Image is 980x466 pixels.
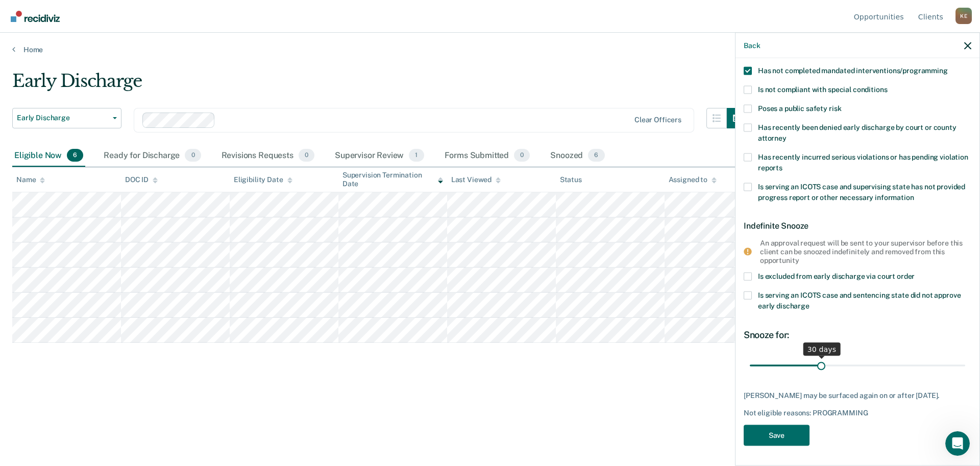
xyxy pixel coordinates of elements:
div: Name [16,175,45,184]
button: Profile dropdown button [955,8,972,24]
span: 0 [514,149,530,162]
iframe: Intercom live chat [945,431,970,456]
div: 30 days [803,343,841,356]
div: Clear officers [634,116,681,124]
div: Ready for Discharge [102,145,203,167]
span: Is serving an ICOTS case and sentencing state did not approve early discharge [758,291,961,310]
span: Is excluded from early discharge via court order [758,272,915,280]
div: Assigned to [669,175,717,184]
div: Forms Submitted [443,145,532,167]
div: Status [560,175,582,184]
div: K E [955,8,972,24]
div: Eligibility Date [234,175,292,184]
a: Home [12,45,968,54]
div: Revisions Requests [219,145,316,167]
button: Save [744,425,810,446]
div: Snoozed [548,145,606,167]
span: 6 [67,149,83,162]
div: [PERSON_NAME] may be surfaced again on or after [DATE]. [744,391,971,400]
button: Back [744,41,760,50]
div: Early Discharge [12,71,747,100]
div: Supervision Termination Date [342,171,443,188]
span: 0 [299,149,314,162]
div: Last Viewed [451,175,501,184]
div: DOC ID [125,175,158,184]
span: Is not compliant with special conditions [758,85,887,93]
img: Recidiviz [11,11,60,22]
div: Indefinite Snooze [744,212,971,238]
span: Has recently been denied early discharge by court or county attorney [758,123,957,142]
span: 6 [588,149,604,162]
span: Is serving an ICOTS case and supervising state has not provided progress report or other necessar... [758,182,965,201]
span: Has not completed mandated interventions/programming [758,66,948,74]
div: Supervisor Review [333,145,426,167]
div: An approval request will be sent to your supervisor before this client can be snoozed indefinitel... [760,238,963,264]
span: Has recently incurred serious violations or has pending violation reports [758,152,968,171]
span: 0 [185,149,201,162]
div: Snooze for: [744,329,971,341]
div: Not eligible reasons: PROGRAMMING [744,408,971,417]
span: Early Discharge [17,114,109,122]
span: 1 [409,149,424,162]
div: Eligible Now [12,145,85,167]
span: Poses a public safety risk [758,104,841,112]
